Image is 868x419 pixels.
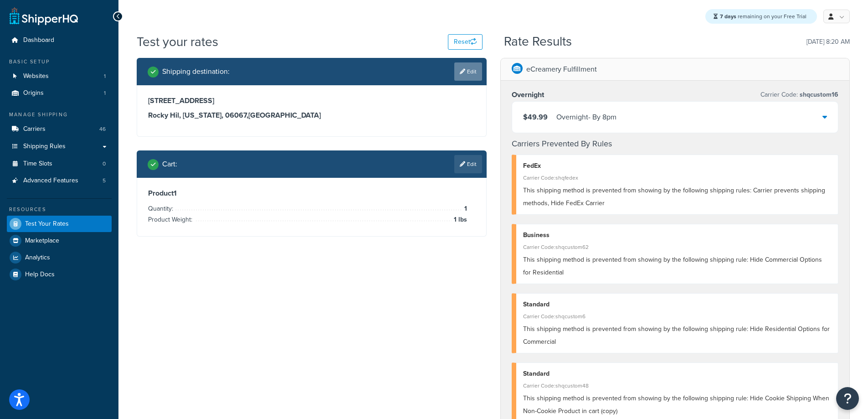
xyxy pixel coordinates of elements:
[7,172,112,189] li: Advanced Features
[103,177,106,185] span: 5
[523,393,829,416] span: This shipping method is prevented from showing by the following shipping rule: Hide Cookie Shippi...
[7,249,112,266] a: Analytics
[148,189,475,198] h3: Product 1
[7,266,112,283] a: Help Docs
[523,160,832,172] div: FedEx
[23,125,46,133] span: Carriers
[25,237,59,245] span: Marketplace
[25,220,69,228] span: Test Your Rates
[7,85,112,102] li: Origins
[7,58,112,66] div: Basic Setup
[162,67,230,76] h2: Shipping destination :
[162,160,177,168] h2: Cart :
[523,171,832,184] div: Carrier Code: shqfedex
[7,155,112,172] a: Time Slots0
[526,63,597,76] p: eCreamery Fulfillment
[148,111,475,120] h3: Rocky Hil, [US_STATE], 06067 , [GEOGRAPHIC_DATA]
[523,186,825,208] span: This shipping method is prevented from showing by the following shipping rules: Carrier prevents ...
[523,367,832,380] div: Standard
[720,12,736,21] strong: 7 days
[504,35,572,49] h2: Rate Results
[523,112,548,122] span: $49.99
[7,233,112,249] a: Marketplace
[99,125,106,133] span: 46
[23,89,44,97] span: Origins
[7,155,112,172] li: Time Slots
[7,216,112,232] a: Test Your Rates
[523,255,822,277] span: This shipping method is prevented from showing by the following shipping rule: Hide Commercial Op...
[523,324,830,347] span: This shipping method is prevented from showing by the following shipping rule: Hide Residential O...
[523,241,832,253] div: Carrier Code: shqcustom62
[512,90,544,99] h3: Overnight
[7,172,112,189] a: Advanced Features5
[760,88,838,101] p: Carrier Code:
[523,298,832,311] div: Standard
[7,206,112,213] div: Resources
[104,89,106,97] span: 1
[7,121,112,138] a: Carriers46
[462,203,467,214] span: 1
[512,138,839,150] h4: Carriers Prevented By Rules
[448,34,483,50] button: Reset
[25,254,50,262] span: Analytics
[7,138,112,155] a: Shipping Rules
[148,96,475,105] h3: [STREET_ADDRESS]
[137,33,218,51] h1: Test your rates
[25,271,55,279] span: Help Docs
[7,111,112,119] div: Manage Shipping
[454,155,482,173] a: Edit
[23,143,66,150] span: Shipping Rules
[148,204,175,213] span: Quantity:
[523,229,832,242] div: Business
[452,214,467,225] span: 1 lbs
[7,68,112,85] li: Websites
[23,160,52,168] span: Time Slots
[7,121,112,138] li: Carriers
[806,36,850,48] p: [DATE] 8:20 AM
[523,379,832,392] div: Carrier Code: shqcustom48
[836,387,859,410] button: Open Resource Center
[798,90,838,99] span: shqcustom16
[7,32,112,49] a: Dashboard
[7,68,112,85] a: Websites1
[23,177,78,185] span: Advanced Features
[23,72,49,80] span: Websites
[23,36,54,44] span: Dashboard
[720,12,806,21] span: remaining on your Free Trial
[523,310,832,323] div: Carrier Code: shqcustom6
[556,111,616,124] div: Overnight - By 8pm
[7,85,112,102] a: Origins1
[103,160,106,168] span: 0
[454,62,482,81] a: Edit
[148,215,195,224] span: Product Weight:
[104,72,106,80] span: 1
